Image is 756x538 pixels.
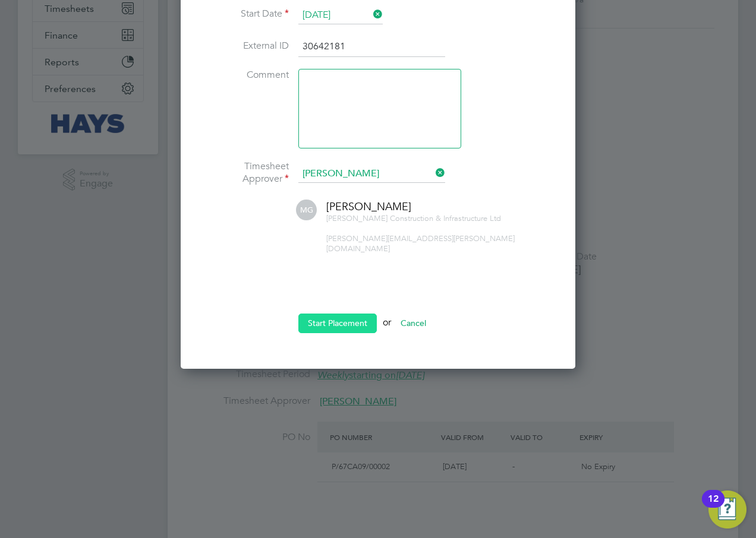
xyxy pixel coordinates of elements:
[296,200,317,220] span: MG
[326,233,515,254] span: [PERSON_NAME][EMAIL_ADDRESS][PERSON_NAME][DOMAIN_NAME]
[708,499,719,514] div: 12
[200,314,556,344] li: or
[200,160,289,185] label: Timesheet Approver
[298,165,445,183] input: Search for...
[200,69,289,81] label: Comment
[298,7,383,24] input: Select one
[326,200,411,213] span: [PERSON_NAME]
[708,490,746,528] button: Open Resource Center, 12 new notifications
[391,314,436,333] button: Cancel
[200,40,289,52] label: External ID
[200,8,289,20] label: Start Date
[298,314,377,333] button: Start Placement
[326,213,501,223] span: [PERSON_NAME] Construction & Infrastructure Ltd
